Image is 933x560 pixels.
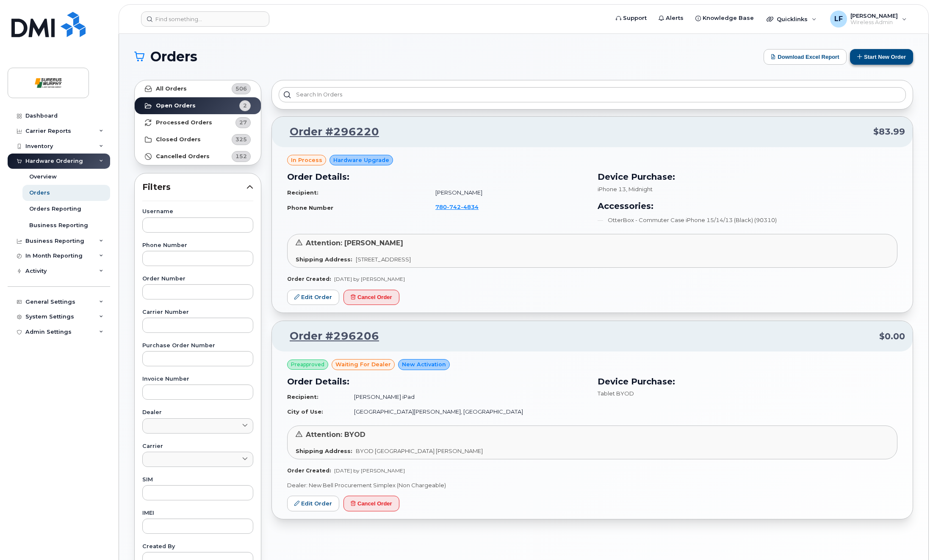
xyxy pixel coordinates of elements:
h3: Order Details: [287,375,587,388]
label: Carrier [142,444,253,449]
td: [PERSON_NAME] iPad [346,390,587,404]
label: IMEI [142,511,253,516]
li: OtterBox - Commuter Case iPhone 15/14/13 (Black) (90310) [598,216,898,224]
button: Cancel Order [343,496,399,511]
label: Invoice Number [142,376,253,382]
span: Tablet BYOD [598,390,634,397]
span: New Activation [402,360,446,368]
a: Order #296220 [280,124,379,140]
strong: Closed Orders [156,136,201,143]
span: iPhone 13 [598,186,626,192]
a: Cancelled Orders152 [135,148,261,165]
a: Order #296206 [280,329,379,344]
span: $0.00 [879,330,905,343]
label: Username [142,209,253,214]
a: 7807424834 [435,203,489,210]
h3: Device Purchase: [598,375,898,388]
strong: Phone Number [287,204,333,211]
strong: Recipient: [287,393,318,400]
td: [GEOGRAPHIC_DATA][PERSON_NAME], [GEOGRAPHIC_DATA] [346,404,587,419]
label: Dealer [142,410,253,415]
span: Orders [150,50,197,63]
span: 506 [235,85,247,93]
strong: Order Created: [287,276,331,282]
label: Phone Number [142,243,253,248]
span: 4834 [461,203,479,210]
span: Attention: [PERSON_NAME] [306,239,403,247]
strong: Open Orders [156,102,196,109]
label: Carrier Number [142,310,253,315]
strong: Recipient: [287,189,318,196]
span: Filters [142,181,246,193]
strong: Order Created: [287,467,331,474]
h3: Accessories: [598,200,898,212]
span: in process [291,156,322,164]
label: SIM [142,477,253,483]
strong: Shipping Address: [296,447,352,454]
span: [DATE] by [PERSON_NAME] [334,467,405,474]
a: Processed Orders27 [135,114,261,131]
span: BYOD [GEOGRAPHIC_DATA] [PERSON_NAME] [356,447,483,454]
strong: Shipping Address: [296,256,352,263]
label: Purchase Order Number [142,343,253,349]
span: , Midnight [626,186,653,192]
label: Order Number [142,276,253,282]
span: 2 [243,102,247,110]
h3: Order Details: [287,170,587,183]
span: 152 [235,152,247,160]
input: Search in orders [279,87,906,102]
span: 325 [235,135,247,143]
p: Dealer: New Bell Procurement Simplex (Non Chargeable) [287,481,897,489]
strong: All Orders [156,85,187,92]
span: Preapproved [291,361,324,368]
a: Edit Order [287,496,339,511]
button: Cancel Order [343,290,399,305]
a: Edit Order [287,290,339,305]
td: [PERSON_NAME] [428,185,587,200]
a: Open Orders2 [135,97,261,114]
strong: City of Use: [287,408,323,415]
a: Closed Orders325 [135,131,261,148]
button: Start New Order [850,49,913,65]
span: waiting for dealer [335,360,391,368]
span: Attention: BYOD [306,431,365,439]
a: All Orders506 [135,80,261,97]
span: 742 [447,203,461,210]
strong: Cancelled Orders [156,153,210,160]
span: $83.99 [873,126,905,138]
span: [STREET_ADDRESS] [356,256,411,263]
span: 27 [239,118,247,126]
span: [DATE] by [PERSON_NAME] [334,276,405,282]
span: 780 [435,203,479,210]
strong: Processed Orders [156,119,212,126]
h3: Device Purchase: [598,170,898,183]
button: Download Excel Report [764,49,847,65]
span: Hardware Upgrade [333,156,389,164]
label: Created By [142,544,253,549]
